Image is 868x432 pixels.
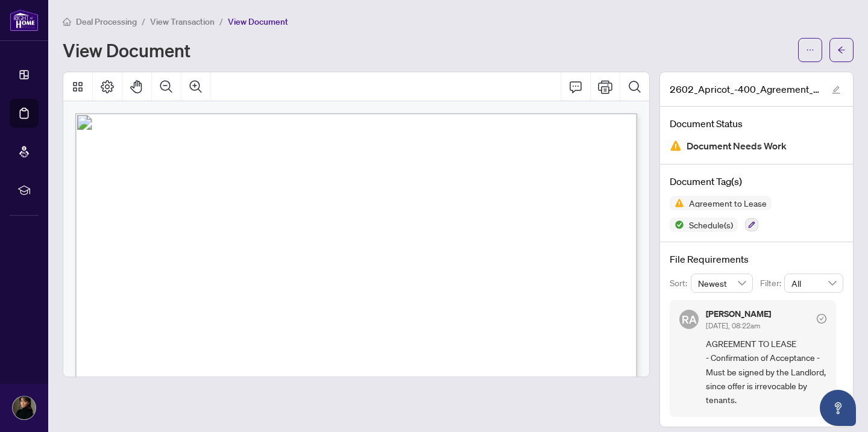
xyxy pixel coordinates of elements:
span: home [63,17,71,26]
span: [DATE], 08:22am [706,321,760,330]
img: Status Icon [670,218,684,232]
img: logo [10,9,39,31]
span: Deal Processing [76,16,137,27]
h4: File Requirements [670,252,843,266]
p: Sort: [670,277,691,290]
span: check-circle [817,314,826,324]
li: / [142,14,145,28]
span: Document Needs Work [687,138,787,154]
li: / [219,14,223,28]
h4: Document Tag(s) [670,174,843,189]
span: Schedule(s) [684,221,738,229]
span: edit [832,86,840,94]
span: 2602_Apricot_-400_Agreement_to_Lease_-_Residential_-_OREA.pdf [670,82,820,96]
span: ellipsis [806,46,814,54]
img: Status Icon [670,196,684,210]
span: RA [682,311,697,328]
p: Filter: [760,277,784,290]
h5: [PERSON_NAME] [706,310,771,318]
span: View Document [228,16,288,27]
span: arrow-left [837,46,846,54]
span: View Transaction [150,16,215,27]
h1: View Document [63,40,190,60]
span: Agreement to Lease [684,199,772,207]
img: Profile Icon [13,396,36,419]
img: Document Status [670,140,682,152]
span: AGREEMENT TO LEASE - Confirmation of Acceptance - Must be signed by the Landlord, since offer is ... [706,337,826,407]
h4: Document Status [670,116,843,131]
span: Newest [698,274,746,292]
button: Open asap [820,390,856,426]
span: All [791,274,836,292]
